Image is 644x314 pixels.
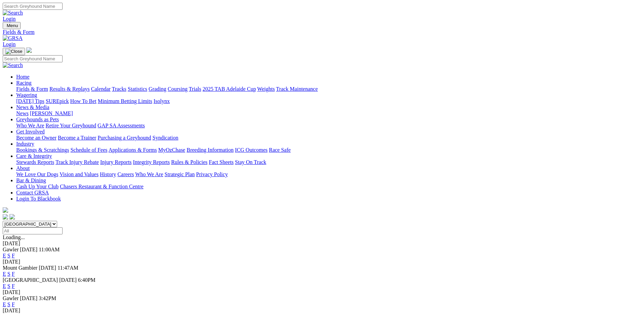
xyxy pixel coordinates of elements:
[5,49,22,54] img: Close
[3,240,641,247] div: [DATE]
[16,184,641,190] div: Bar & Dining
[98,98,152,104] a: Minimum Betting Limits
[109,147,157,153] a: Applications & Forms
[70,98,97,104] a: How To Bet
[149,86,166,92] a: Grading
[3,234,25,240] span: Loading...
[128,86,147,92] a: Statistics
[3,10,23,16] img: Search
[153,98,170,104] a: Isolynx
[7,253,10,258] a: S
[3,271,6,277] a: E
[16,92,37,98] a: Wagering
[16,86,641,92] div: Racing
[7,283,10,289] a: S
[16,177,46,183] a: Bar & Dining
[98,123,145,128] a: GAP SA Assessments
[3,247,19,252] span: Gawler
[16,80,31,86] a: Racing
[3,3,63,10] input: Search
[16,117,59,122] a: Greyhounds as Pets
[59,171,98,177] a: Vision and Values
[16,74,29,80] a: Home
[3,55,63,62] input: Search
[3,48,25,55] button: Toggle navigation
[30,110,73,116] a: [PERSON_NAME]
[91,86,111,92] a: Calendar
[7,23,18,28] span: Menu
[3,295,19,301] span: Gawler
[26,47,32,53] img: logo-grsa-white.png
[16,184,58,189] a: Cash Up Your Club
[16,86,48,92] a: Fields & Form
[16,159,54,165] a: Stewards Reports
[3,227,63,234] input: Select date
[209,159,234,165] a: Fact Sheets
[3,265,38,271] span: Mount Gambier
[3,41,16,47] a: Login
[78,277,96,283] span: 6:40PM
[16,190,49,195] a: Contact GRSA
[9,214,15,219] img: twitter.svg
[3,16,16,22] a: Login
[202,86,256,92] a: 2025 TAB Adelaide Cup
[3,301,6,307] a: E
[16,98,641,104] div: Wagering
[3,62,23,68] img: Search
[39,247,60,252] span: 11:00AM
[16,147,69,153] a: Bookings & Scratchings
[3,207,8,213] img: logo-grsa-white.png
[257,86,275,92] a: Weights
[165,171,195,177] a: Strategic Plan
[16,135,641,141] div: Get Involved
[16,153,52,159] a: Care & Integrity
[235,147,267,153] a: ICG Outcomes
[3,214,8,219] img: facebook.svg
[70,147,107,153] a: Schedule of Fees
[16,104,49,110] a: News & Media
[16,171,641,177] div: About
[3,259,641,265] div: [DATE]
[135,171,163,177] a: Who We Are
[100,159,132,165] a: Injury Reports
[16,141,34,147] a: Industry
[46,98,69,104] a: SUREpick
[16,159,641,165] div: Care & Integrity
[117,171,134,177] a: Careers
[98,135,151,141] a: Purchasing a Greyhound
[60,184,143,189] a: Chasers Restaurant & Function Centre
[12,253,15,258] a: F
[16,129,45,134] a: Get Involved
[16,171,58,177] a: We Love Our Dogs
[58,135,96,141] a: Become a Trainer
[3,277,58,283] span: [GEOGRAPHIC_DATA]
[12,271,15,277] a: F
[46,123,96,128] a: Retire Your Greyhound
[20,247,38,252] span: [DATE]
[3,22,21,29] button: Toggle navigation
[16,196,61,202] a: Login To Blackbook
[3,308,641,314] div: [DATE]
[16,98,44,104] a: [DATE] Tips
[133,159,170,165] a: Integrity Reports
[39,265,56,271] span: [DATE]
[152,135,178,141] a: Syndication
[16,165,30,171] a: About
[276,86,318,92] a: Track Maintenance
[3,289,641,295] div: [DATE]
[12,301,15,307] a: F
[235,159,266,165] a: Stay On Track
[7,301,10,307] a: S
[168,86,188,92] a: Coursing
[16,123,44,128] a: Who We Are
[189,86,201,92] a: Trials
[16,110,28,116] a: News
[100,171,116,177] a: History
[171,159,208,165] a: Rules & Policies
[16,147,641,153] div: Industry
[7,271,10,277] a: S
[3,29,641,35] a: Fields & Form
[16,110,641,117] div: News & Media
[20,295,38,301] span: [DATE]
